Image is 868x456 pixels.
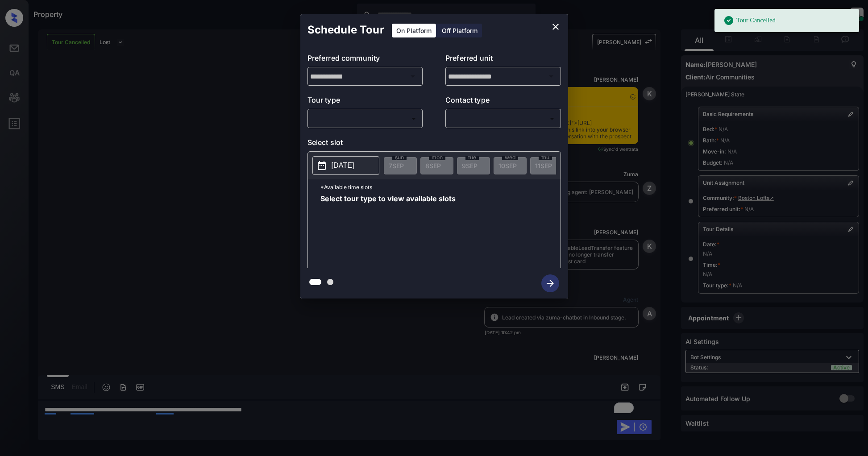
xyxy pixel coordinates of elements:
span: Select tour type to view available slots [320,195,456,266]
p: [DATE] [332,160,354,171]
button: [DATE] [312,156,379,175]
p: *Available time slots [320,179,561,195]
p: Tour type [307,95,423,109]
div: Off Platform [437,24,482,37]
button: close [547,18,565,36]
h2: Schedule Tour [300,14,391,46]
p: Preferred community [307,53,423,67]
p: Preferred unit [445,53,561,67]
div: Tour Cancelled [723,12,776,29]
p: Contact type [445,95,561,109]
p: Select slot [307,137,561,151]
div: On Platform [392,24,436,37]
